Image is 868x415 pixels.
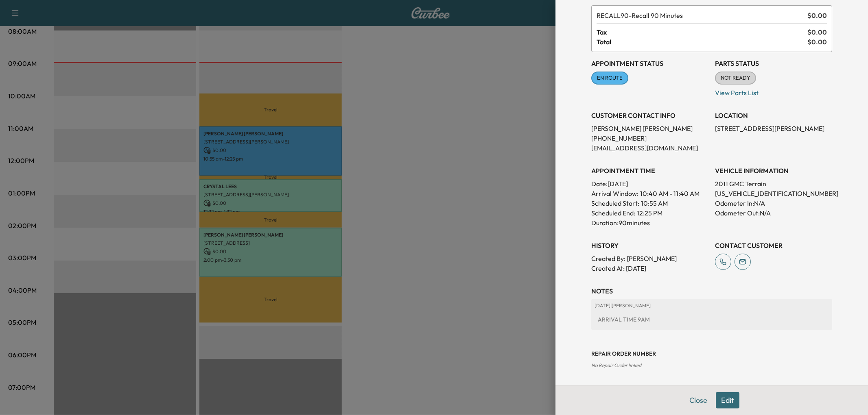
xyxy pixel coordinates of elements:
[591,218,708,228] p: Duration: 90 minutes
[591,263,708,273] p: Created At : [DATE]
[597,11,804,20] span: Recall 90 Minutes
[591,350,832,358] h3: Repair Order number
[716,392,739,408] button: Edit
[597,27,807,37] span: Tax
[592,74,627,82] span: EN ROUTE
[715,179,832,189] p: 2011 GMC Terrain
[715,241,832,250] h3: CONTACT CUSTOMER
[591,208,635,218] p: Scheduled End:
[591,198,639,208] p: Scheduled Start:
[591,189,708,198] p: Arrival Window:
[715,198,832,208] p: Odometer In: N/A
[591,362,641,368] span: No Repair Order linked
[640,189,700,198] span: 10:40 AM - 11:40 AM
[591,286,832,296] h3: NOTES
[591,124,708,133] p: [PERSON_NAME] [PERSON_NAME]
[807,27,827,37] span: $ 0.00
[591,166,708,176] h3: APPOINTMENT TIME
[716,74,755,82] span: NOT READY
[591,111,708,120] h3: CUSTOMER CONTACT INFO
[591,179,708,189] p: Date: [DATE]
[641,198,668,208] p: 10:55 AM
[597,37,807,47] span: Total
[715,208,832,218] p: Odometer Out: N/A
[715,85,832,98] p: View Parts List
[807,11,827,20] span: $ 0.00
[591,59,708,68] h3: Appointment Status
[595,302,829,309] p: [DATE] | [PERSON_NAME]
[591,254,708,263] p: Created By : [PERSON_NAME]
[715,189,832,198] p: [US_VEHICLE_IDENTIFICATION_NUMBER]
[715,166,832,176] h3: VEHICLE INFORMATION
[715,59,832,68] h3: Parts Status
[591,133,708,143] p: [PHONE_NUMBER]
[715,111,832,120] h3: LOCATION
[637,208,662,218] p: 12:25 PM
[591,143,708,153] p: [EMAIL_ADDRESS][DOMAIN_NAME]
[595,312,829,327] div: ARRIVAL TIME 9AM
[684,392,713,408] button: Close
[591,241,708,250] h3: History
[807,37,827,47] span: $ 0.00
[715,124,832,133] p: [STREET_ADDRESS][PERSON_NAME]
